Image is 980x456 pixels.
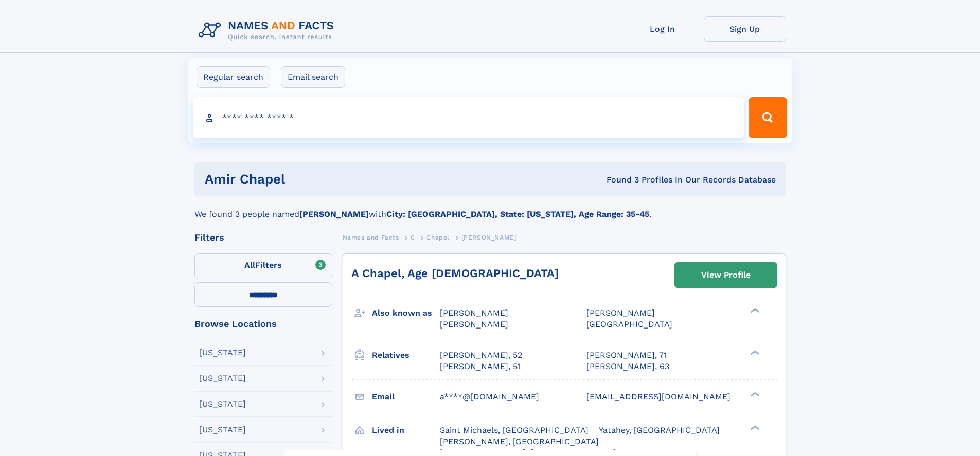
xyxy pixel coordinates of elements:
a: [PERSON_NAME], 51 [440,361,521,372]
div: [US_STATE] [199,400,246,408]
a: Names and Facts [343,231,399,244]
a: [PERSON_NAME], 63 [586,361,669,372]
a: Chapel [426,231,450,244]
span: Chapel [426,234,450,241]
button: Search Button [749,97,787,138]
input: search input [193,97,744,138]
span: [PERSON_NAME] [461,234,516,241]
a: [PERSON_NAME], 52 [440,350,522,361]
div: Found 3 Profiles In Our Records Database [446,174,776,186]
h3: Lived in [372,422,440,439]
span: [PERSON_NAME], [GEOGRAPHIC_DATA] [440,436,599,446]
a: C [411,231,415,244]
label: Regular search [197,66,270,88]
img: Logo Names and Facts [194,16,343,44]
a: [PERSON_NAME], 71 [586,350,667,361]
span: All [244,260,255,270]
a: Log In [621,16,704,42]
div: ❯ [748,349,760,356]
div: ❯ [748,424,760,431]
div: [US_STATE] [199,349,246,357]
div: ❯ [748,391,760,397]
label: Email search [281,66,345,88]
div: ❯ [748,307,760,314]
a: Sign Up [704,16,786,42]
span: [PERSON_NAME] [440,319,508,329]
span: Saint Michaels, [GEOGRAPHIC_DATA] [440,425,589,435]
h3: Email [372,388,440,406]
div: Filters [194,233,332,242]
span: [PERSON_NAME] [440,308,508,318]
a: A Chapel, Age [DEMOGRAPHIC_DATA] [351,267,559,280]
div: We found 3 people named with . [194,196,786,221]
span: [PERSON_NAME] [586,308,655,318]
span: [EMAIL_ADDRESS][DOMAIN_NAME] [586,392,730,402]
h3: Relatives [372,346,440,364]
div: Browse Locations [194,319,332,329]
a: View Profile [675,263,777,287]
div: View Profile [701,263,751,287]
span: Yatahey, [GEOGRAPHIC_DATA] [599,425,720,435]
b: [PERSON_NAME] [299,209,369,219]
div: [US_STATE] [199,426,246,434]
div: [US_STATE] [199,374,246,382]
h1: amir chapel [205,173,446,186]
label: Filters [194,253,332,278]
h3: Also known as [372,304,440,322]
b: City: [GEOGRAPHIC_DATA], State: [US_STATE], Age Range: 35-45 [386,209,649,219]
span: C [411,234,415,241]
span: [GEOGRAPHIC_DATA] [586,319,672,329]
